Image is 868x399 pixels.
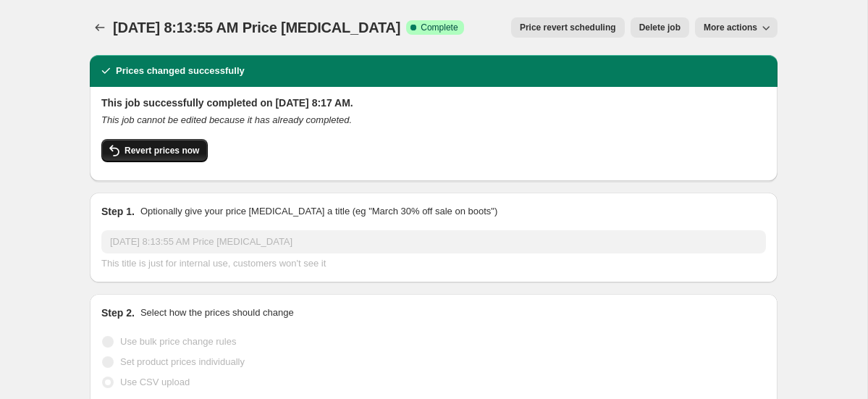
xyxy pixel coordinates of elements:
[120,377,190,387] span: Use CSV upload
[120,336,236,347] span: Use bulk price change rules
[101,230,766,253] input: 30% off holiday sale
[116,64,245,78] h2: Prices changed successfully
[639,22,681,33] span: Delete job
[101,306,135,320] h2: Step 2.
[101,114,352,125] i: This job cannot be edited because it has already completed.
[101,96,766,110] h2: This job successfully completed on [DATE] 8:17 AM.
[695,17,778,38] button: More actions
[90,17,110,38] button: Price change jobs
[520,22,616,33] span: Price revert scheduling
[120,356,245,367] span: Set product prices individually
[125,145,199,156] span: Revert prices now
[631,17,689,38] button: Delete job
[421,22,458,33] span: Complete
[140,204,497,219] p: Optionally give your price [MEDICAL_DATA] a title (eg "March 30% off sale on boots")
[113,20,400,35] span: [DATE] 8:13:55 AM Price [MEDICAL_DATA]
[101,204,135,219] h2: Step 1.
[101,139,208,162] button: Revert prices now
[511,17,625,38] button: Price revert scheduling
[704,22,757,33] span: More actions
[140,306,294,320] p: Select how the prices should change
[101,258,326,269] span: This title is just for internal use, customers won't see it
